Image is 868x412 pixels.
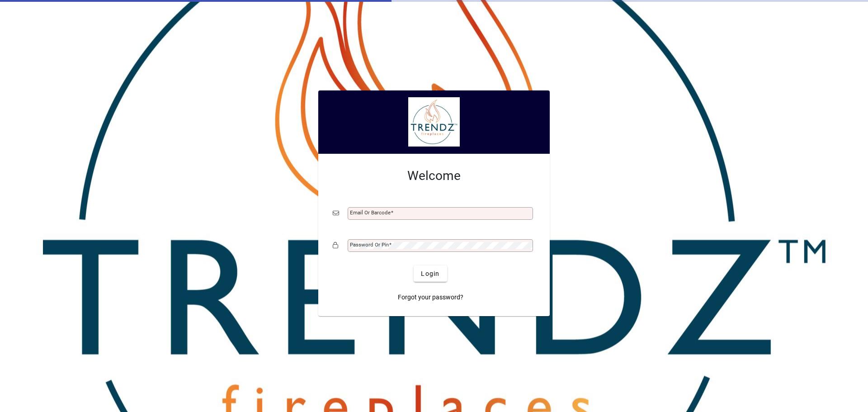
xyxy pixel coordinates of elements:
mat-label: Password or Pin [350,242,389,248]
mat-label: Email or Barcode [350,209,391,216]
span: Forgot your password? [398,293,463,302]
a: Forgot your password? [394,289,467,305]
button: Login [414,265,447,282]
span: Login [421,269,439,279]
h2: Welcome [333,168,535,184]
